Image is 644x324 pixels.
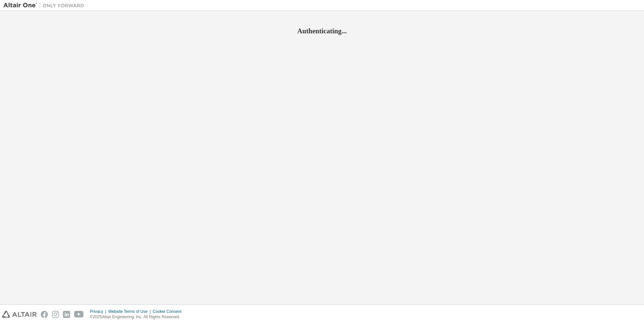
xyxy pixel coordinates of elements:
[3,2,88,9] img: Altair One
[90,309,108,314] div: Privacy
[74,311,84,318] img: youtube.svg
[52,311,59,318] img: instagram.svg
[41,311,48,318] img: facebook.svg
[153,309,185,314] div: Cookie Consent
[90,314,186,320] p: © 2025 Altair Engineering, Inc. All Rights Reserved.
[63,311,70,318] img: linkedin.svg
[108,309,153,314] div: Website Terms of Use
[3,27,641,35] h2: Authenticating...
[2,311,37,318] img: altair_logo.svg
